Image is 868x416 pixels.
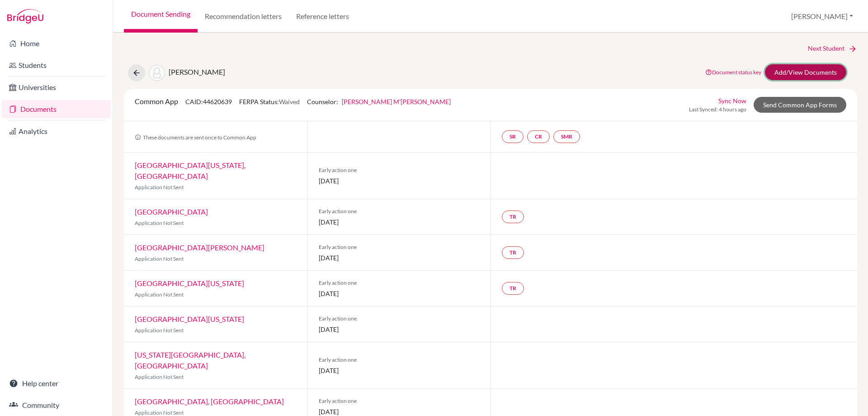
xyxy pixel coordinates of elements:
[2,100,111,118] a: Documents
[279,98,300,105] span: Waived
[754,97,846,113] a: Send Common App Forms
[135,315,244,323] a: [GEOGRAPHIC_DATA][US_STATE]
[2,78,111,96] a: Universities
[135,350,245,370] a: [US_STATE][GEOGRAPHIC_DATA], [GEOGRAPHIC_DATA]
[319,366,480,375] span: [DATE]
[135,397,284,406] a: [GEOGRAPHIC_DATA], [GEOGRAPHIC_DATA]
[319,217,480,227] span: [DATE]
[319,176,480,186] span: [DATE]
[319,243,480,251] span: Early action one
[319,397,480,405] span: Early action one
[319,253,480,263] span: [DATE]
[553,130,580,143] a: SMR
[787,8,857,25] button: [PERSON_NAME]
[7,9,43,24] img: Bridge-U
[135,243,264,252] a: [GEOGRAPHIC_DATA][PERSON_NAME]
[319,289,480,298] span: [DATE]
[135,409,184,416] span: Application Not Sent
[135,97,178,105] span: Common App
[502,210,524,223] a: TR
[135,279,244,287] a: [GEOGRAPHIC_DATA][US_STATE]
[169,67,225,76] span: [PERSON_NAME]
[135,255,184,262] span: Application Not Sent
[135,161,245,180] a: [GEOGRAPHIC_DATA][US_STATE], [GEOGRAPHIC_DATA]
[319,356,480,364] span: Early action one
[808,43,857,53] a: Next Student
[502,282,524,295] a: TR
[319,166,480,174] span: Early action one
[135,373,184,380] span: Application Not Sent
[527,130,550,143] a: CR
[319,279,480,287] span: Early action one
[342,98,451,105] a: [PERSON_NAME] M'[PERSON_NAME]
[718,96,746,105] a: Sync Now
[135,184,184,191] span: Application Not Sent
[319,315,480,323] span: Early action one
[765,64,846,80] a: Add/View Documents
[502,246,524,259] a: TR
[2,56,111,74] a: Students
[2,374,111,392] a: Help center
[135,327,184,334] span: Application Not Sent
[2,122,111,140] a: Analytics
[135,220,184,226] span: Application Not Sent
[307,98,451,105] span: Counselor:
[135,134,256,141] span: These documents are sent once to Common App
[239,98,300,105] span: FERPA Status:
[319,325,480,334] span: [DATE]
[2,34,111,53] a: Home
[135,291,184,298] span: Application Not Sent
[135,207,208,216] a: [GEOGRAPHIC_DATA]
[689,105,746,114] span: Last Synced: 4 hours ago
[705,69,761,76] a: Document status key
[502,130,524,143] a: SR
[185,98,232,105] span: CAID: 44620639
[319,207,480,215] span: Early action one
[2,396,111,414] a: Community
